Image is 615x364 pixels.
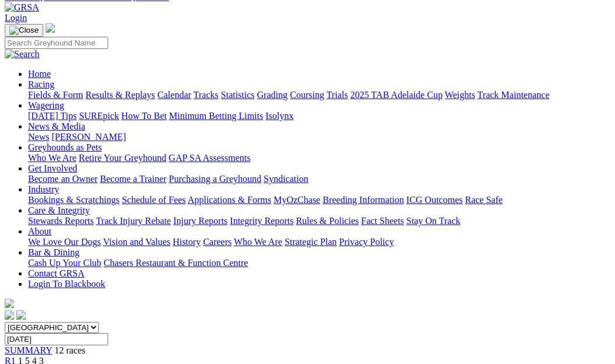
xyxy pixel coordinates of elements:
a: Breeding Information [323,195,404,205]
a: Vision and Values [103,237,170,247]
a: Who We Are [234,237,282,247]
a: Injury Reports [173,216,227,226]
a: Purchasing a Greyhound [169,174,261,184]
a: Isolynx [265,111,293,121]
a: Rules & Policies [296,216,359,226]
a: Track Maintenance [478,90,550,100]
a: Applications & Forms [188,195,271,205]
a: Coursing [290,90,324,100]
a: Login To Blackbook [28,279,105,289]
div: Greyhounds as Pets [28,153,610,163]
span: 12 races [54,345,85,355]
a: Weights [445,90,475,100]
a: ICG Outcomes [406,195,462,205]
a: Trials [326,90,348,100]
a: Greyhounds as Pets [28,142,102,152]
a: Get Involved [28,163,77,173]
a: Grading [257,90,288,100]
a: Bookings & Scratchings [28,195,119,205]
img: logo-grsa-white.png [46,23,55,33]
div: Get Involved [28,174,610,184]
img: Search [5,49,40,60]
a: Retire Your Greyhound [79,153,167,163]
a: Syndication [264,174,308,184]
div: Care & Integrity [28,216,610,226]
a: Fact Sheets [361,216,404,226]
a: Login [5,13,27,23]
div: Racing [28,90,610,100]
a: MyOzChase [274,195,320,205]
a: Stay On Track [406,216,460,226]
a: Integrity Reports [230,216,293,226]
a: Track Injury Rebate [96,216,171,226]
a: Contact GRSA [28,268,84,278]
a: Tracks [194,90,219,100]
div: About [28,237,610,247]
a: About [28,226,51,236]
a: [PERSON_NAME] [51,132,126,142]
input: Select date [5,333,108,345]
div: Industry [28,195,610,205]
div: Bar & Dining [28,258,610,268]
div: News & Media [28,132,610,142]
a: Stewards Reports [28,216,94,226]
a: Bar & Dining [28,247,80,257]
a: Become a Trainer [100,174,167,184]
img: GRSA [5,2,39,13]
a: Become an Owner [28,174,98,184]
a: Wagering [28,100,64,110]
a: SUMMARY [5,345,52,355]
a: History [172,237,201,247]
a: Home [28,69,51,79]
a: [DATE] Tips [28,111,77,121]
input: Search [5,37,108,49]
a: Chasers Restaurant & Function Centre [103,258,248,268]
img: facebook.svg [5,310,14,320]
a: Calendar [157,90,191,100]
a: Racing [28,79,54,89]
img: Close [9,26,39,35]
a: Race Safe [465,195,502,205]
a: Careers [203,237,232,247]
a: News [28,132,49,142]
a: Results & Replays [85,90,155,100]
a: Industry [28,184,59,194]
a: Who We Are [28,153,77,163]
a: Statistics [221,90,255,100]
a: We Love Our Dogs [28,237,101,247]
a: Fields & Form [28,90,83,100]
div: Wagering [28,111,610,121]
a: Minimum Betting Limits [169,111,263,121]
button: Toggle navigation [5,24,43,37]
img: logo-grsa-white.png [5,299,14,308]
a: News & Media [28,121,85,131]
img: twitter.svg [16,310,26,320]
a: Cash Up Your Club [28,258,101,268]
a: SUREpick [79,111,119,121]
a: 2025 TAB Adelaide Cup [350,90,443,100]
a: Privacy Policy [339,237,394,247]
a: Care & Integrity [28,205,90,215]
a: How To Bet [122,111,167,121]
a: GAP SA Assessments [169,153,251,163]
a: Strategic Plan [285,237,337,247]
a: Schedule of Fees [122,195,185,205]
